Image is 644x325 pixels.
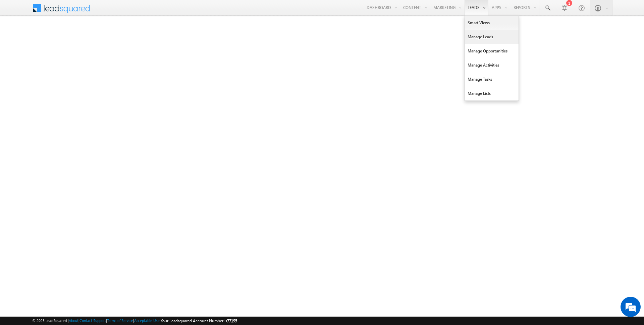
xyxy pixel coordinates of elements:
a: Manage Lists [465,86,519,100]
a: Manage Activities [465,58,519,72]
textarea: Type your message and hit 'Enter' [9,62,122,202]
a: Manage Tasks [465,72,519,86]
span: Your Leadsquared Account Number is [161,318,237,323]
img: d_60004797649_company_0_60004797649 [11,35,28,44]
a: Manage Opportunities [465,44,519,58]
a: About [69,318,78,323]
a: Acceptable Use [134,318,160,323]
div: Minimize live chat window [110,3,126,19]
em: Start Chat [91,207,122,216]
span: 77195 [227,318,237,323]
div: Chat with us now [35,35,113,44]
a: Manage Leads [465,30,519,44]
a: Contact Support [79,318,106,323]
a: Smart Views [465,16,519,30]
a: Terms of Service [107,318,133,323]
span: © 2025 LeadSquared | | | | | [32,318,237,324]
